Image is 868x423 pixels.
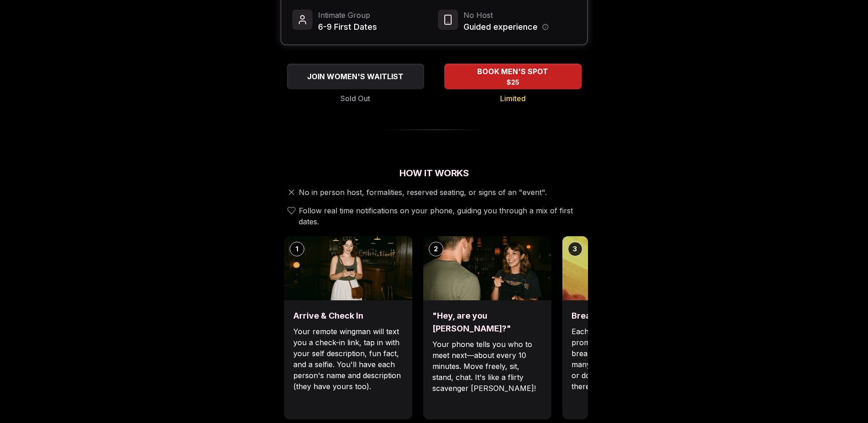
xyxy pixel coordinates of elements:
[290,242,304,256] div: 1
[305,71,405,82] span: JOIN WOMEN'S WAITLIST
[571,326,681,392] p: Each date will have new convo prompts on screen to help break the ice. Cycle through as many as y...
[293,326,403,392] p: Your remote wingman will text you a check-in link, tap in with your self description, fun fact, a...
[299,205,584,227] span: Follow real time notifications on your phone, guiding you through a mix of first dates.
[571,309,681,322] h3: Break the ice with prompts
[423,236,551,300] img: "Hey, are you Max?"
[432,309,542,335] h3: "Hey, are you [PERSON_NAME]?"
[318,10,377,21] span: Intimate Group
[542,24,549,30] button: Host information
[444,64,582,89] button: BOOK MEN'S SPOT - Limited
[464,10,549,21] span: No Host
[475,66,550,77] span: BOOK MEN'S SPOT
[284,236,412,300] img: Arrive & Check In
[287,64,424,89] button: JOIN WOMEN'S WAITLIST - Sold Out
[293,309,403,322] h3: Arrive & Check In
[429,242,443,256] div: 2
[507,78,519,87] span: $25
[280,167,588,179] h2: How It Works
[464,21,538,33] span: Guided experience
[562,236,690,300] img: Break the ice with prompts
[318,21,377,33] span: 6-9 First Dates
[340,93,370,104] span: Sold Out
[568,242,582,256] div: 3
[299,187,547,198] span: No in person host, formalities, reserved seating, or signs of an "event".
[500,93,526,104] span: Limited
[432,339,542,394] p: Your phone tells you who to meet next—about every 10 minutes. Move freely, sit, stand, chat. It's...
